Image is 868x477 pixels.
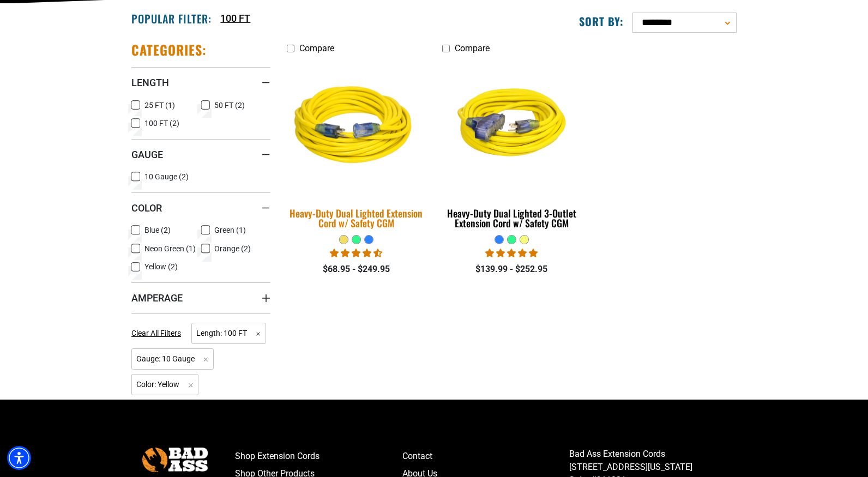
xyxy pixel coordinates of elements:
img: yellow [280,57,433,197]
div: Accessibility Menu [7,446,31,470]
div: $139.99 - $252.95 [442,263,581,276]
span: Green (1) [214,226,246,234]
span: Color: Yellow [131,374,198,395]
summary: Amperage [131,282,270,313]
span: Compare [299,43,334,53]
a: 100 FT [220,11,250,26]
div: $68.95 - $249.95 [287,263,426,276]
a: Clear All Filters [131,328,185,339]
span: Gauge [131,148,163,161]
span: Length [131,76,169,89]
span: Gauge: 10 Gauge [131,348,214,370]
a: Contact [402,448,570,465]
span: Clear All Filters [131,329,181,337]
span: Neon Green (1) [144,245,196,252]
span: 25 FT (1) [144,101,175,109]
a: Color: Yellow [131,379,198,389]
img: Bad Ass Extension Cords [142,448,208,472]
a: yellow Heavy-Duty Dual Lighted 3-Outlet Extension Cord w/ Safety CGM [442,59,581,234]
span: 4.64 stars [330,248,382,258]
span: Compare [455,43,490,53]
span: Color [131,202,162,214]
span: Yellow (2) [144,263,178,270]
div: Heavy-Duty Dual Lighted 3-Outlet Extension Cord w/ Safety CGM [442,208,581,228]
h2: Popular Filter: [131,11,212,26]
summary: Color [131,192,270,223]
span: 100 FT (2) [144,119,179,127]
a: Gauge: 10 Gauge [131,353,214,364]
summary: Length [131,67,270,98]
span: Length: 100 FT [191,323,266,344]
span: Amperage [131,292,183,304]
a: yellow Heavy-Duty Dual Lighted Extension Cord w/ Safety CGM [287,59,426,234]
img: yellow [443,64,580,190]
a: Shop Extension Cords [235,448,402,465]
a: Length: 100 FT [191,328,266,338]
span: Blue (2) [144,226,171,234]
h2: Categories: [131,41,207,58]
summary: Gauge [131,139,270,170]
span: Orange (2) [214,245,251,252]
span: 10 Gauge (2) [144,173,189,180]
label: Sort by: [579,14,624,28]
span: 50 FT (2) [214,101,245,109]
div: Heavy-Duty Dual Lighted Extension Cord w/ Safety CGM [287,208,426,228]
span: 4.92 stars [485,248,538,258]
